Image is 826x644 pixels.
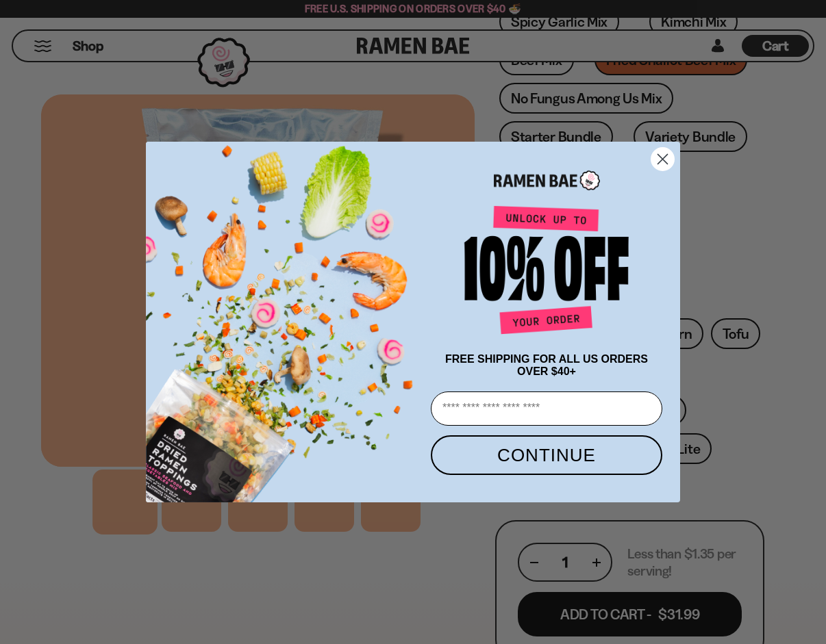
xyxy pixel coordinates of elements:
span: FREE SHIPPING FOR ALL US ORDERS OVER $40+ [445,353,648,377]
img: Ramen Bae Logo [494,169,600,192]
img: Unlock up to 10% off [461,205,632,339]
button: CONTINUE [431,435,662,475]
button: Close dialog [651,147,675,171]
img: ce7035ce-2e49-461c-ae4b-8ade7372f32c.png [146,130,425,502]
